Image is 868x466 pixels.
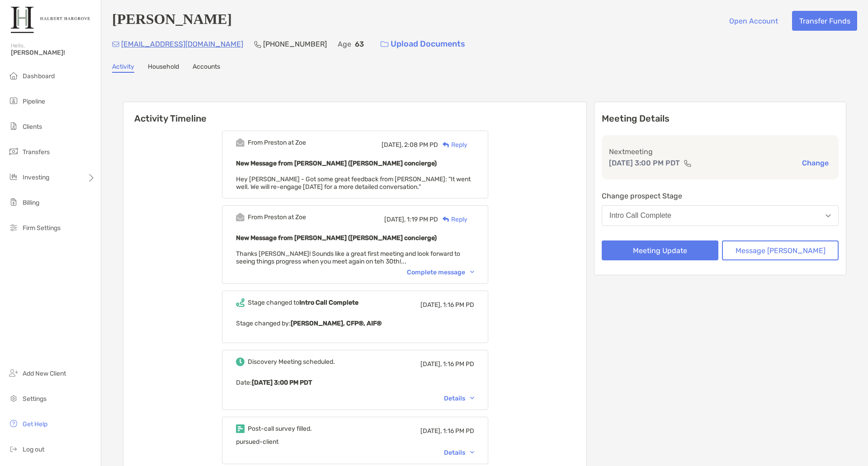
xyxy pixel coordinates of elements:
p: Next meeting [609,146,831,157]
span: [PERSON_NAME]! [11,49,95,56]
img: add_new_client icon [8,367,19,378]
b: [DATE] 3:00 PM PDT [252,379,312,386]
img: Chevron icon [470,397,474,400]
div: Complete message [407,268,474,276]
b: New Message from [PERSON_NAME] ([PERSON_NAME] concierge) [236,160,437,167]
div: From Preston at Zoe [248,139,306,146]
span: Thanks [PERSON_NAME]! Sounds like a great first meeting and look forward to seeing things progres... [236,250,460,265]
img: button icon [381,41,388,47]
img: clients icon [8,121,19,132]
button: Transfer Funds [792,11,857,31]
img: billing icon [8,197,19,207]
span: Firm Settings [23,224,61,232]
span: 1:16 PM PD [443,360,474,368]
span: [DATE], [420,427,442,435]
img: communication type [684,160,692,167]
div: Discovery Meeting scheduled. [248,358,335,366]
a: Household [148,63,179,73]
p: Meeting Details [602,113,839,124]
img: investing icon [8,171,19,182]
span: Log out [23,446,44,453]
img: Email Icon [112,42,119,47]
img: logout icon [8,443,19,454]
img: Reply icon [443,142,449,148]
img: dashboard icon [8,70,19,81]
b: New Message from [PERSON_NAME] ([PERSON_NAME] concierge) [236,234,437,242]
button: Intro Call Complete [602,205,839,226]
img: Open dropdown arrow [826,214,831,217]
span: 1:19 PM PD [407,216,438,223]
span: [DATE], [420,301,442,309]
img: transfers icon [8,146,19,157]
h4: [PERSON_NAME] [112,11,232,31]
span: Investing [23,174,49,181]
img: Phone Icon [254,41,261,48]
img: Chevron icon [470,271,474,273]
img: Reply icon [443,217,449,222]
button: Meeting Update [602,240,718,260]
span: Clients [23,123,42,131]
img: Chevron icon [470,451,474,454]
div: Reply [438,140,467,150]
h6: Activity Timeline [123,102,586,124]
div: From Preston at Zoe [248,213,306,221]
span: [DATE], [420,360,442,368]
img: Event icon [236,213,245,221]
span: Dashboard [23,72,55,80]
p: [EMAIL_ADDRESS][DOMAIN_NAME] [121,38,243,50]
a: Activity [112,63,134,73]
b: Intro Call Complete [299,299,359,306]
span: [DATE], [384,216,406,223]
p: Stage changed by: [236,318,474,329]
button: Open Account [722,11,785,31]
div: Stage changed to [248,299,359,306]
span: 1:16 PM PD [443,301,474,309]
img: pipeline icon [8,95,19,106]
div: Details [444,449,474,457]
p: Age [338,38,351,50]
span: 2:08 PM PD [404,141,438,149]
img: Zoe Logo [11,4,90,36]
img: settings icon [8,393,19,404]
p: [PHONE_NUMBER] [263,38,327,50]
a: Upload Documents [375,34,471,54]
img: Event icon [236,358,245,366]
p: [DATE] 3:00 PM PDT [609,157,680,169]
span: [DATE], [382,141,403,149]
span: Billing [23,199,39,207]
span: Get Help [23,420,47,428]
p: Change prospect Stage [602,190,839,202]
p: 63 [355,38,364,50]
img: Event icon [236,424,245,433]
img: Event icon [236,138,245,147]
div: Post-call survey filled. [248,425,312,433]
span: Hey [PERSON_NAME] - Got some great feedback from [PERSON_NAME]: "It went well. We will re-engage ... [236,175,471,191]
span: Pipeline [23,98,45,105]
img: firm-settings icon [8,222,19,233]
span: Settings [23,395,47,403]
span: Transfers [23,148,50,156]
span: pursued-client [236,438,278,446]
button: Change [799,158,831,168]
div: Reply [438,215,467,224]
a: Accounts [193,63,220,73]
div: Intro Call Complete [609,212,671,220]
b: [PERSON_NAME], CFP®, AIF® [291,320,382,327]
span: 1:16 PM PD [443,427,474,435]
img: Event icon [236,298,245,307]
div: Details [444,395,474,402]
img: get-help icon [8,418,19,429]
span: Add New Client [23,370,66,377]
button: Message [PERSON_NAME] [722,240,839,260]
p: Date : [236,377,474,388]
